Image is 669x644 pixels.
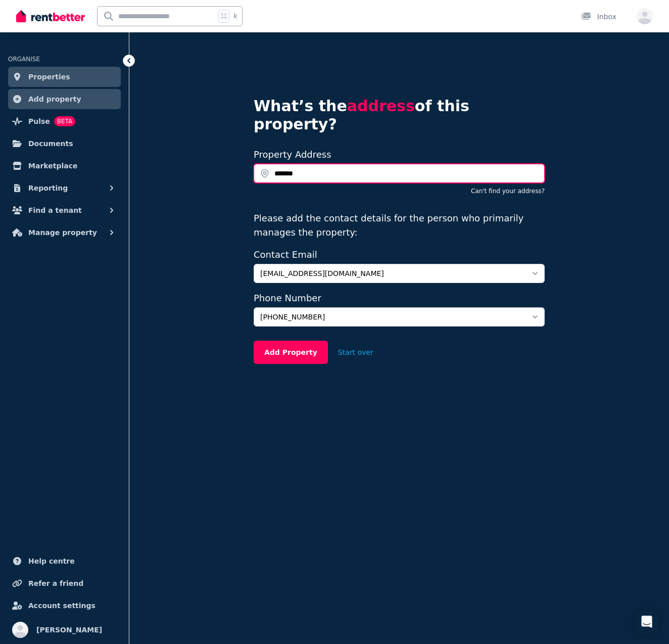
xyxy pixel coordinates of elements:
button: Manage property [8,222,121,243]
span: Add property [28,93,81,105]
label: Phone Number [254,291,545,305]
a: Properties [8,67,121,87]
span: Account settings [28,600,95,612]
span: Marketplace [28,160,77,172]
button: Add Property [254,341,328,364]
span: Help centre [28,555,75,567]
span: [PHONE_NUMBER] [260,312,524,322]
button: [EMAIL_ADDRESS][DOMAIN_NAME] [254,264,545,283]
span: Find a tenant [28,204,82,216]
span: k [233,12,237,20]
span: Properties [28,71,70,83]
span: [PERSON_NAME] [36,624,102,636]
span: address [347,97,415,115]
a: Marketplace [8,156,121,176]
h4: What’s the of this property? [254,97,545,133]
button: Can't find your address? [471,187,545,195]
a: Account settings [8,595,121,616]
span: Documents [28,137,73,150]
div: Inbox [581,12,616,22]
span: Pulse [28,115,50,127]
div: Open Intercom Messenger [635,610,659,634]
p: Please add the contact details for the person who primarily manages the property: [254,211,545,240]
a: PulseBETA [8,111,121,131]
span: [EMAIL_ADDRESS][DOMAIN_NAME] [260,268,524,279]
a: Help centre [8,551,121,571]
button: Reporting [8,178,121,198]
span: Manage property [28,226,97,239]
button: Start over [328,341,384,363]
span: ORGANISE [8,56,40,63]
button: [PHONE_NUMBER] [254,307,545,327]
span: BETA [54,116,75,126]
button: Find a tenant [8,200,121,220]
label: Contact Email [254,248,545,262]
a: Add property [8,89,121,109]
span: Reporting [28,182,68,194]
img: RentBetter [16,9,85,24]
a: Refer a friend [8,573,121,593]
a: Documents [8,133,121,154]
span: Refer a friend [28,577,83,589]
label: Property Address [254,149,331,160]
